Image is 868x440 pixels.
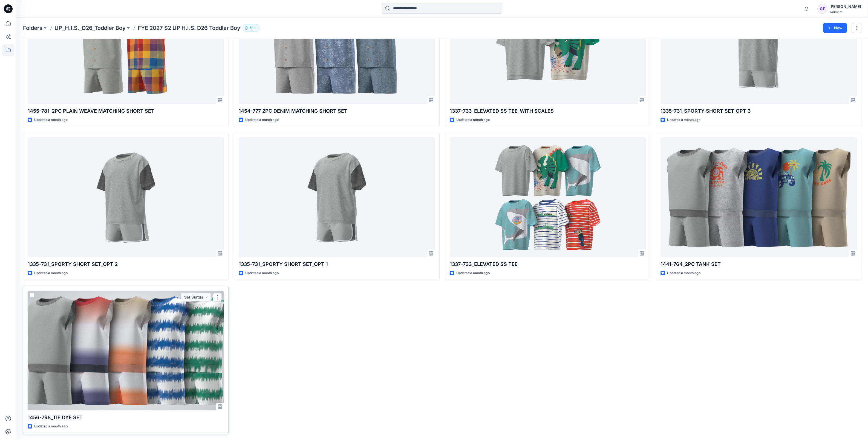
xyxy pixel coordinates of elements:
[28,291,224,410] a: 1456-798_TIE DYE SET
[249,25,253,31] p: 51
[823,23,847,33] button: New
[138,24,240,32] p: FYE 2027 S2 UP H.I.S. D26 Toddler Boy
[456,117,490,123] p: Updated a month ago
[456,270,490,276] p: Updated a month ago
[28,137,224,257] a: 1335-731_SPORTY SHORT SET_OPT 2
[28,260,224,268] p: 1335-731_SPORTY SHORT SET_OPT 2
[829,10,861,14] div: Walmart
[829,3,861,10] div: [PERSON_NAME]
[450,260,646,268] p: 1337-733_ELEVATED SS TEE
[450,137,646,257] a: 1337-733_ELEVATED SS TEE
[34,270,68,276] p: Updated a month ago
[817,4,827,14] div: GF
[28,414,224,421] p: 1456-798_TIE DYE SET
[28,107,224,115] p: 1455-781_2PC PLAIN WEAVE MATCHING SHORT SET
[243,24,259,32] button: 51
[661,137,857,257] a: 1441-764_2PC TANK SET
[239,107,435,115] p: 1454-777_2PC DENIM MATCHING SHORT SET
[667,117,700,123] p: Updated a month ago
[54,24,126,32] a: UP_H.I.S._D26_Toddler Boy
[667,270,700,276] p: Updated a month ago
[34,424,68,429] p: Updated a month ago
[34,117,68,123] p: Updated a month ago
[239,137,435,257] a: 1335-731_SPORTY SHORT SET_OPT 1
[245,117,279,123] p: Updated a month ago
[661,260,857,268] p: 1441-764_2PC TANK SET
[23,24,42,32] a: Folders
[450,107,646,115] p: 1337-733_ELEVATED SS TEE_WITH SCALES
[661,107,857,115] p: 1335-731_SPORTY SHORT SET_OPT 3
[245,270,279,276] p: Updated a month ago
[239,260,435,268] p: 1335-731_SPORTY SHORT SET_OPT 1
